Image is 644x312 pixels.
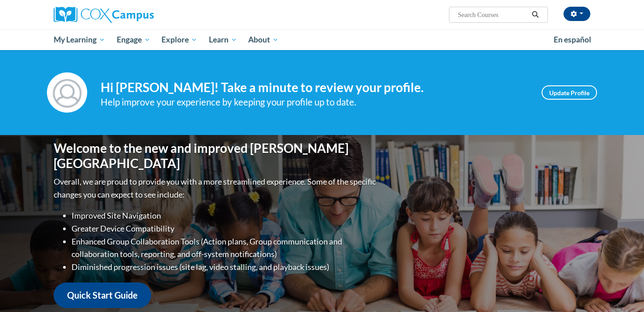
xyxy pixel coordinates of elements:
[54,7,154,23] img: Cox Campus
[209,34,237,45] span: Learn
[72,261,378,274] li: Diminished progression issues (site lag, video stalling, and playback issues)
[248,34,279,45] span: About
[542,85,597,100] a: Update Profile
[203,30,243,50] a: Learn
[563,7,590,21] button: Account Settings
[101,80,528,95] h4: Hi [PERSON_NAME]! Take a minute to review your profile.
[529,9,542,20] button: Search
[156,30,203,50] a: Explore
[72,235,378,261] li: Enhanced Group Collaboration Tools (Action plans, Group communication and collaboration tools, re...
[54,34,105,45] span: My Learning
[548,30,597,49] a: En español
[40,30,604,50] div: Main menu
[111,30,156,50] a: Engage
[457,9,529,20] input: Search Courses
[72,209,378,222] li: Improved Site Navigation
[117,34,150,45] span: Engage
[54,282,151,308] a: Quick Start Guide
[554,35,591,44] span: En español
[608,276,637,305] iframe: Button to launch messaging window
[101,95,528,110] div: Help improve your experience by keeping your profile up to date.
[54,175,378,201] p: Overall, we are proud to provide you with a more streamlined experience. Some of the specific cha...
[47,72,87,113] img: Profile Image
[48,30,111,50] a: My Learning
[72,222,378,235] li: Greater Device Compatibility
[54,7,224,23] a: Cox Campus
[161,34,197,45] span: Explore
[54,141,378,171] h1: Welcome to the new and improved [PERSON_NAME][GEOGRAPHIC_DATA]
[243,30,285,50] a: About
